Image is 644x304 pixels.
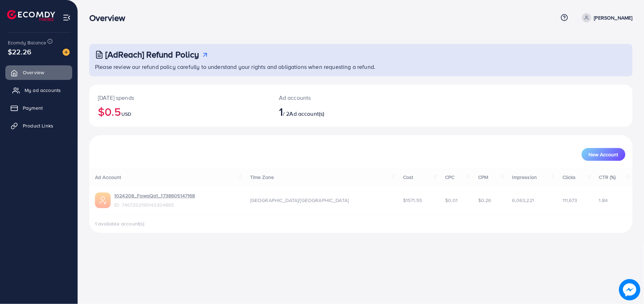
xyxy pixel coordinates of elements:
[98,93,262,102] p: [DATE] spends
[98,105,262,118] h2: $0.5
[589,152,618,157] span: New Account
[619,279,640,300] img: image
[105,49,199,60] h3: [AdReach] Refund Policy
[89,13,131,23] h3: Overview
[95,63,628,71] p: Please review our refund policy carefully to understand your rights and obligations when requesti...
[290,110,324,118] span: Ad account(s)
[5,83,72,97] a: My ad accounts
[579,13,633,22] a: [PERSON_NAME]
[594,13,633,22] p: [PERSON_NAME]
[23,122,53,129] span: Product Links
[5,65,72,80] a: Overview
[23,104,43,112] span: Payment
[63,13,71,22] img: menu
[279,105,398,118] h2: / 2
[8,39,46,46] span: Ecomdy Balance
[7,10,55,21] img: logo
[5,119,72,133] a: Product Links
[63,49,70,56] img: image
[5,101,72,115] a: Payment
[8,47,31,57] span: $22.26
[279,93,398,102] p: Ad accounts
[279,103,283,120] span: 1
[121,110,131,118] span: USD
[25,87,61,94] span: My ad accounts
[582,148,625,161] button: New Account
[23,69,44,76] span: Overview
